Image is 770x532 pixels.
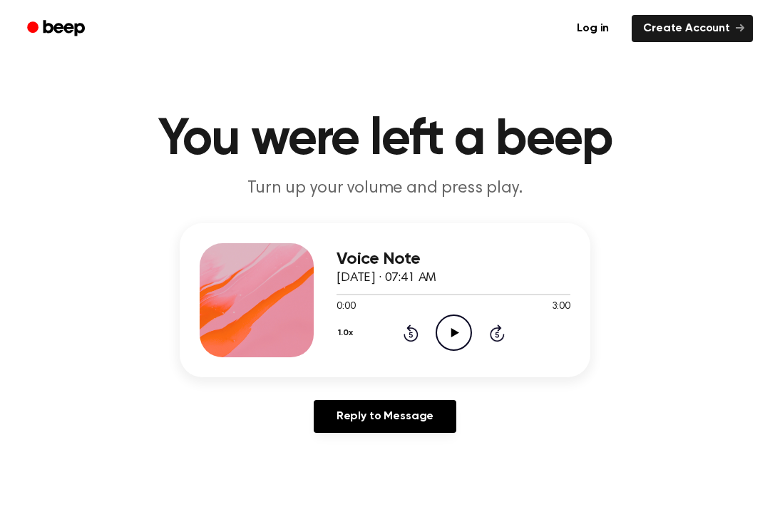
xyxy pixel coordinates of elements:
[314,400,456,433] a: Reply to Message
[552,300,570,314] span: 3:00
[337,250,570,269] h3: Voice Note
[20,114,750,165] h1: You were left a beep
[17,15,98,43] a: Beep
[111,177,659,200] p: Turn up your volume and press play.
[337,272,436,285] span: [DATE] · 07:41 AM
[337,300,355,314] span: 0:00
[337,321,358,345] button: 1.0x
[632,15,753,42] a: Create Account
[563,12,623,45] a: Log in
